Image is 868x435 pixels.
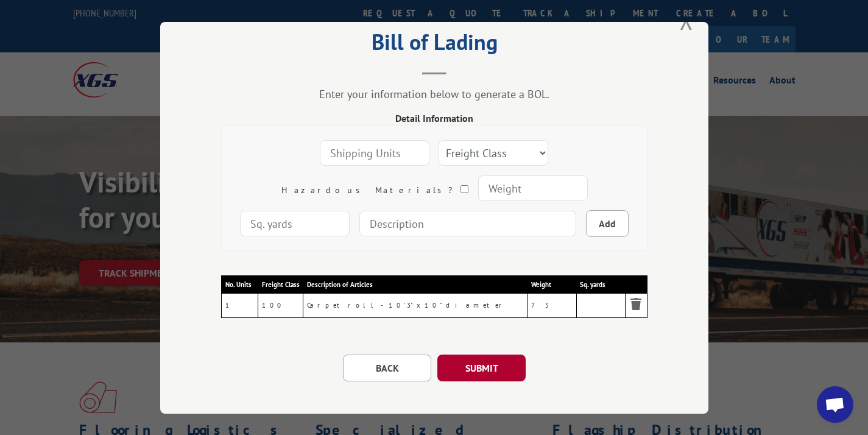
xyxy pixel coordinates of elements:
[437,355,526,381] button: SUBMIT
[460,185,468,193] input: Hazardous Materials?
[240,211,350,236] input: Sq. yards
[221,275,258,293] th: No. Units
[258,293,303,318] td: 100
[258,275,303,293] th: Freight Class
[303,275,528,293] th: Description of Articles
[478,175,587,201] input: Weight
[629,297,643,311] img: Remove item
[221,111,647,126] div: Detail Information
[586,210,629,237] button: Add
[221,34,647,57] h2: Bill of Lading
[359,211,576,236] input: Description
[281,185,468,196] label: Hazardous Materials?
[528,293,576,318] td: 75
[528,275,576,293] th: Weight
[303,293,528,318] td: Carpet roll - 10'3" x 10" diameter
[221,293,258,318] td: 1
[320,140,429,166] input: Shipping Units
[817,386,853,423] div: Open chat
[576,275,625,293] th: Sq. yards
[680,4,693,37] button: Close modal
[343,355,431,381] button: BACK
[221,87,647,101] div: Enter your information below to generate a BOL.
